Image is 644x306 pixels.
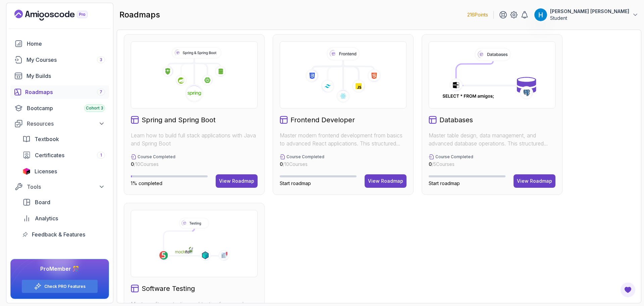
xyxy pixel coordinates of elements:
[27,183,105,191] div: Tools
[286,154,324,160] p: Course Completed
[14,10,103,20] a: Landing page
[26,72,105,80] div: My Builds
[10,101,109,115] a: bootcamp
[10,37,109,50] a: home
[35,167,57,175] span: Licenses
[550,8,629,15] p: [PERSON_NAME] [PERSON_NAME]
[35,198,50,206] span: Board
[467,11,488,18] p: 216 Points
[27,104,105,112] div: Bootcamp
[10,85,109,99] a: roadmaps
[10,181,109,193] button: Tools
[27,40,105,48] div: Home
[35,151,64,159] span: Certificates
[26,56,105,64] div: My Courses
[131,161,175,168] p: / 10 Courses
[620,282,636,298] button: Open Feedback Button
[550,15,629,21] p: Student
[86,105,103,111] span: Cohort 3
[534,8,547,21] img: user profile image
[280,131,407,147] p: Master modern frontend development from basics to advanced React applications. This structured le...
[142,115,216,125] h2: Spring and Spring Boot
[534,8,639,21] button: user profile image[PERSON_NAME] [PERSON_NAME]Student
[18,195,109,209] a: board
[429,180,460,186] span: Start roadmap
[100,89,102,95] span: 7
[280,161,324,168] p: / 10 Courses
[290,115,355,125] h2: Frontend Developer
[18,132,109,146] a: textbook
[131,180,162,186] span: 1% completed
[32,230,85,238] span: Feedback & Features
[138,154,175,160] p: Course Completed
[21,279,98,293] button: Check PRO Features
[35,135,59,143] span: Textbook
[280,161,283,167] span: 0
[131,131,258,147] p: Learn how to build full stack applications with Java and Spring Boot
[25,88,105,96] div: Roadmaps
[429,161,473,168] p: / 5 Courses
[18,212,109,225] a: analytics
[429,161,432,167] span: 0
[517,178,552,184] div: View Roadmap
[119,9,160,20] h2: roadmaps
[514,174,555,188] button: View Roadmap
[100,152,102,158] span: 1
[18,148,109,162] a: certificates
[100,57,102,62] span: 3
[44,284,86,289] a: Check PRO Features
[219,178,254,184] div: View Roadmap
[216,174,258,188] button: View Roadmap
[27,120,105,128] div: Resources
[142,284,195,293] h2: Software Testing
[35,214,58,222] span: Analytics
[429,131,555,147] p: Master table design, data management, and advanced database operations. This structured learning ...
[10,118,109,130] button: Resources
[439,115,473,125] h2: Databases
[18,228,109,241] a: feedback
[365,174,407,188] button: View Roadmap
[18,165,109,178] a: licenses
[131,161,134,167] span: 0
[10,69,109,83] a: builds
[10,53,109,67] a: courses
[368,178,403,184] div: View Roadmap
[22,168,31,175] img: jetbrains icon
[435,154,473,160] p: Course Completed
[280,180,311,186] span: Start roadmap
